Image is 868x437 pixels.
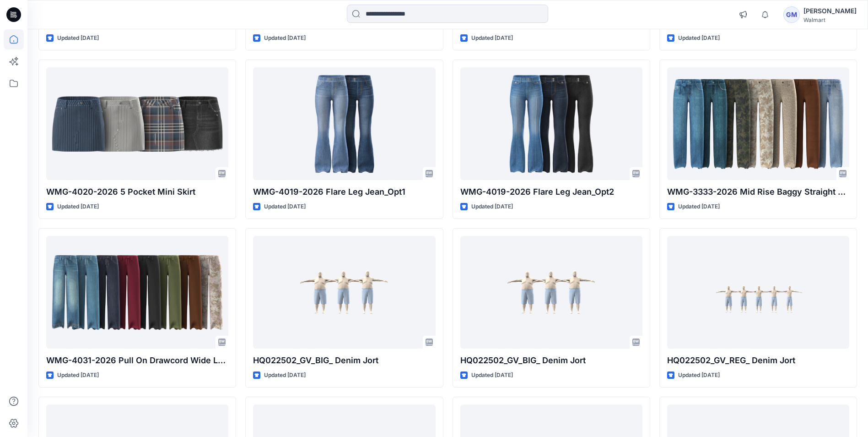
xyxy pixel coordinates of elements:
[471,33,513,43] p: Updated [DATE]
[57,202,99,212] p: Updated [DATE]
[783,6,800,23] div: GM
[253,236,435,348] a: HQ022502_GV_BIG_ Denim Jort
[678,202,720,212] p: Updated [DATE]
[264,202,306,212] p: Updated [DATE]
[460,236,642,348] a: HQ022502_GV_BIG_ Denim Jort
[471,371,513,380] p: Updated [DATE]
[667,67,849,180] a: WMG-3333-2026 Mid Rise Baggy Straight Pant
[264,33,306,43] p: Updated [DATE]
[667,236,849,348] a: HQ022502_GV_REG_ Denim Jort
[667,186,849,198] p: WMG-3333-2026 Mid Rise Baggy Straight Pant
[264,371,306,380] p: Updated [DATE]
[471,202,513,212] p: Updated [DATE]
[46,67,228,180] a: WMG-4020-2026 5 Pocket Mini Skirt
[46,236,228,348] a: WMG-4031-2026 Pull On Drawcord Wide Leg_Opt3
[678,33,720,43] p: Updated [DATE]
[803,5,857,16] div: [PERSON_NAME]
[667,354,849,367] p: HQ022502_GV_REG_ Denim Jort
[460,186,642,198] p: WMG-4019-2026 Flare Leg Jean_Opt2
[678,371,720,380] p: Updated [DATE]
[460,67,642,180] a: WMG-4019-2026 Flare Leg Jean_Opt2
[460,354,642,367] p: HQ022502_GV_BIG_ Denim Jort
[57,33,99,43] p: Updated [DATE]
[253,186,435,198] p: WMG-4019-2026 Flare Leg Jean_Opt1
[46,354,228,367] p: WMG-4031-2026 Pull On Drawcord Wide Leg_Opt3
[253,354,435,367] p: HQ022502_GV_BIG_ Denim Jort
[46,186,228,198] p: WMG-4020-2026 5 Pocket Mini Skirt
[253,67,435,180] a: WMG-4019-2026 Flare Leg Jean_Opt1
[57,371,99,380] p: Updated [DATE]
[803,16,857,23] div: Walmart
